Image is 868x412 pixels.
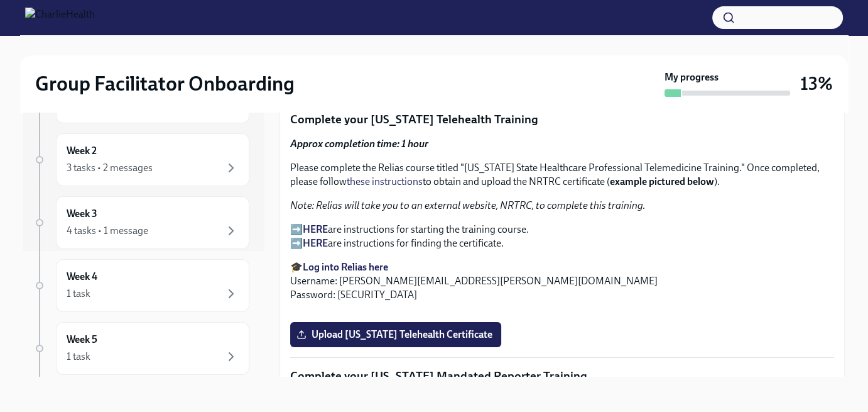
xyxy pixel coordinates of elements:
a: Week 34 tasks • 1 message [33,196,249,249]
a: Week 23 tasks • 2 messages [33,133,249,186]
div: 4 tasks • 1 message [67,224,148,238]
h6: Week 3 [67,207,97,221]
em: Note: Relias will take you to an external website, NRTRC, to complete this training. [290,199,646,211]
span: Upload [US_STATE] Telehealth Certificate [299,328,492,341]
a: Week 41 task [33,259,249,312]
p: Complete your [US_STATE] Telehealth Training [290,111,834,128]
a: HERE [303,237,328,249]
strong: Approx completion time: 1 hour [290,138,428,150]
div: 1 task [67,287,90,301]
label: Upload [US_STATE] Telehealth Certificate [290,322,501,347]
a: these instructions [347,175,423,187]
strong: example pictured below [610,175,714,187]
strong: My progress [665,70,719,84]
p: 🎓 Username: [PERSON_NAME][EMAIL_ADDRESS][PERSON_NAME][DOMAIN_NAME] Password: [SECURITY_DATA] [290,260,834,302]
div: 3 tasks • 2 messages [67,161,153,175]
h2: Group Facilitator Onboarding [35,71,295,96]
div: 1 task [67,350,90,364]
a: HERE [303,223,328,235]
h3: 13% [800,72,833,95]
h6: Week 5 [67,333,97,347]
a: Week 51 task [33,322,249,375]
p: ➡️ are instructions for starting the training course. ➡️ are instructions for finding the certifi... [290,223,834,250]
p: Please complete the Relias course titled "[US_STATE] State Healthcare Professional Telemedicine T... [290,161,834,189]
h6: Week 4 [67,270,97,284]
h6: Week 2 [67,144,97,158]
img: CharlieHealth [25,8,95,28]
p: Complete your [US_STATE] Mandated Reporter Training [290,368,834,384]
a: Log into Relias here [303,261,388,273]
